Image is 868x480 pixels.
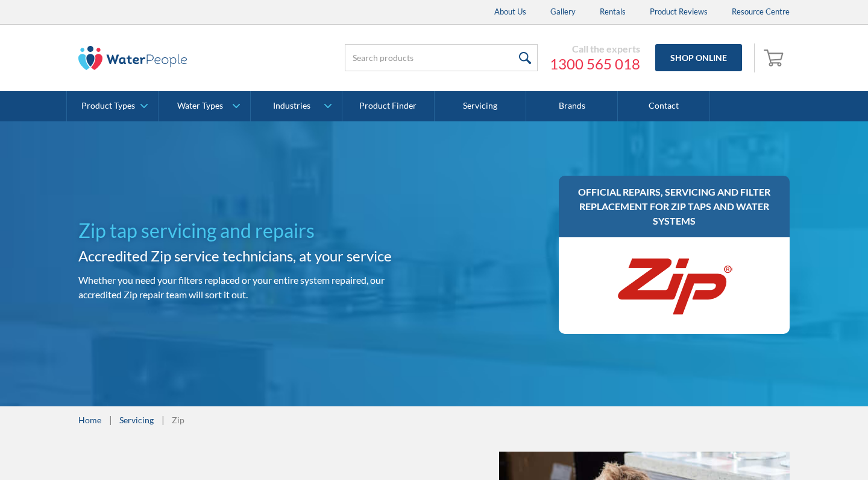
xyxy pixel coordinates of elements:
[273,101,310,111] div: Industries
[761,43,790,72] a: Open cart containing items
[160,412,166,427] div: |
[571,185,778,228] h3: Official repairs, servicing and filter replacement for Zip taps and water systems
[159,91,250,121] a: Water Types
[78,273,429,302] p: Whether you need your filters replaced or your entire system repaired, our accredited Zip repair ...
[78,216,429,245] h1: Zip tap servicing and repairs
[78,46,187,70] img: The Water People
[78,245,429,267] h2: Accredited Zip service technicians, at your service
[655,44,742,71] a: Shop Online
[345,44,538,71] input: Search products
[550,43,640,55] div: Call the experts
[107,412,113,427] div: |
[618,91,709,121] a: Contact
[526,91,618,121] a: Brands
[78,414,101,426] a: Home
[177,101,223,111] div: Water Types
[67,91,158,121] a: Product Types
[342,91,434,121] a: Product Finder
[119,414,154,426] a: Servicing
[764,48,787,67] img: shopping cart
[251,91,342,121] a: Industries
[172,414,184,426] div: Zip
[435,91,526,121] a: Servicing
[550,55,640,73] a: 1300 565 018
[81,101,135,111] div: Product Types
